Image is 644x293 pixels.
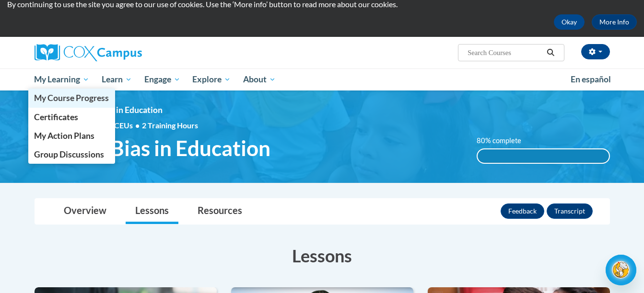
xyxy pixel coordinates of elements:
a: My Learning [28,68,96,90]
button: Search [543,47,558,58]
span: 2 Training Hours [142,121,198,130]
a: En español [564,69,617,90]
a: Explore [186,68,237,90]
a: Certificates [28,108,116,126]
span: 0.20 CEUs [98,120,142,131]
span: En español [571,74,611,84]
a: Resources [188,199,252,224]
a: More Info [592,14,637,30]
span: Engage [144,74,180,85]
a: My Course Progress [28,89,116,107]
span: Certificates [34,112,78,122]
iframe: Button to launch messaging window [606,255,636,285]
a: Learn [95,68,138,90]
img: Cox Campus [35,44,142,61]
a: Group Discussions [28,145,116,164]
span: Learn [102,74,132,85]
button: Okay [554,14,585,30]
input: Search Courses [467,47,543,58]
a: Cox Campus [35,44,217,61]
span: Group Discussions [34,149,104,159]
span: Implicit Bias in Education [35,135,270,161]
span: My Action Plans [34,131,94,141]
a: Engage [138,68,187,90]
button: Transcript [547,203,593,219]
span: My Learning [34,74,89,85]
label: 80% complete [477,135,532,146]
div: 100% [478,149,609,163]
h3: Lessons [35,244,610,268]
span: • [135,121,140,130]
span: My Course Progress [34,93,109,103]
div: Main menu [20,68,624,90]
button: Account Settings [581,44,610,59]
a: My Action Plans [28,126,116,145]
span: Explore [192,74,231,85]
span: About [243,74,276,85]
a: About [237,68,282,90]
button: Feedback [501,203,544,219]
a: Overview [54,199,116,224]
a: Lessons [126,199,178,224]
